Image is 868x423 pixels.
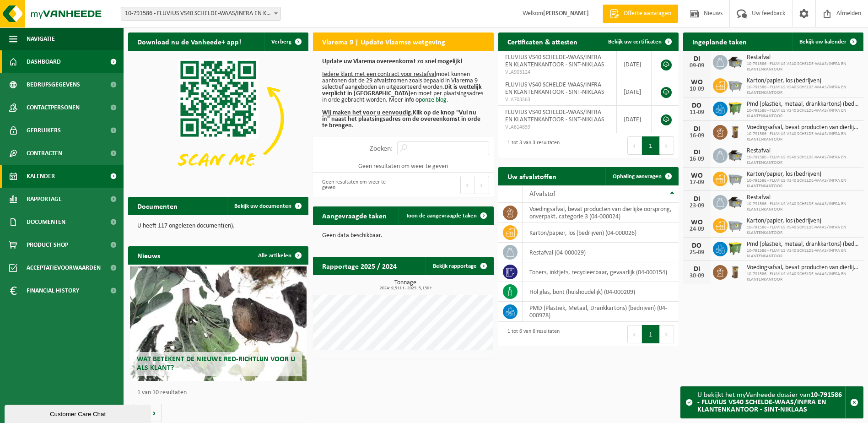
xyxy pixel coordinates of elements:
[543,10,589,17] strong: [PERSON_NAME]
[234,203,291,209] span: Bekijk uw documenten
[313,160,493,173] td: Geen resultaten om weer te geven
[27,119,61,142] span: Gebruikers
[128,246,169,264] h2: Nieuws
[617,106,652,133] td: [DATE]
[608,39,662,45] span: Bekijk uw certificaten
[318,175,399,195] div: Geen resultaten om weer te geven
[264,33,307,51] button: Verberg
[137,356,295,372] span: Wat betekent de nieuwe RED-richtlijn voor u als klant?
[121,7,281,21] span: 10-791586 - FLUVIUS VS40 SCHELDE-WAAS/INFRA EN KLANTENKANTOOR - SINT-NIKLAAS
[660,325,674,343] button: Next
[251,246,307,265] a: Alle artikelen
[271,39,291,45] span: Verberg
[747,108,859,119] span: 10-791586 - FLUVIUS VS40 SCHELDE-WAAS/INFRA EN KLANTENKANTOOR
[605,167,678,185] a: Ophaling aanvragen
[406,213,477,219] span: Toon de aangevraagde taken
[688,219,706,226] div: WO
[5,403,153,423] iframe: chat widget
[747,77,859,85] span: Karton/papier, los (bedrijven)
[505,96,610,103] span: VLA703363
[728,194,743,209] img: WB-5000-GAL-GY-01
[728,54,743,69] img: WB-5000-GAL-GY-01
[603,5,678,23] a: Offerte aanvragen
[505,54,604,68] span: FLUVIUS VS40 SCHELDE-WAAS/INFRA EN KLANTENKANTOOR - SINT-NIKLAAS
[688,249,706,256] div: 25-09
[27,27,55,50] span: Navigatie
[322,59,484,129] p: moet kunnen aantonen dat de 29 afvalstromen zoals bepaald in Vlarema 9 selectief aangeboden en ui...
[688,195,706,203] div: DI
[128,197,187,215] h2: Documenten
[697,391,842,413] strong: 10-791586 - FLUVIUS VS40 SCHELDE-WAAS/INFRA EN KLANTENKANTOOR - SINT-NIKLAAS
[642,136,660,155] button: 1
[747,54,859,61] span: Restafval
[601,33,678,51] a: Bekijk uw certificaten
[27,211,65,233] span: Documenten
[322,71,436,78] u: Iedere klant met een contract voor restafval
[688,203,706,209] div: 23-09
[617,51,652,78] td: [DATE]
[728,240,743,256] img: WB-1100-HPE-GN-50
[313,206,396,224] h2: Aangevraagde taken
[27,96,80,119] span: Contactpersonen
[27,233,68,256] span: Product Shop
[399,206,493,225] a: Toon de aangevraagde taken
[747,271,859,282] span: 10-791586 - FLUVIUS VS40 SCHELDE-WAAS/INFRA EN KLANTENKANTOOR
[27,142,62,165] span: Contracten
[523,302,679,322] td: PMD (Plastiek, Metaal, Drankkartons) (bedrijven) (04-000978)
[688,133,706,139] div: 16-09
[523,203,679,223] td: voedingsafval, bevat producten van dierlijke oorsprong, onverpakt, categorie 3 (04-000024)
[498,33,587,50] h2: Certificaten & attesten
[130,266,307,381] a: Wat betekent de nieuwe RED-richtlijn voor u als klant?
[688,102,706,109] div: DO
[747,217,859,225] span: Karton/papier, los (bedrijven)
[688,109,706,116] div: 11-09
[747,131,859,142] span: 10-791586 - FLUVIUS VS40 SCHELDE-WAAS/INFRA EN KLANTENKANTOOR
[747,241,859,248] span: Pmd (plastiek, metaal, drankkartons) (bedrijven)
[322,109,480,129] b: Klik op de knop "Vul nu in" naast het plaatsingsadres om de overeenkomst in orde te brengen.
[728,147,743,163] img: WB-5000-GAL-GY-01
[688,63,706,69] div: 09-09
[747,155,859,166] span: 10-791586 - FLUVIUS VS40 SCHELDE-WAAS/INFRA EN KLANTENKANTOOR
[128,51,308,186] img: Download de VHEPlus App
[688,266,706,273] div: DI
[322,233,484,239] p: Geen data beschikbaar.
[27,50,61,73] span: Dashboard
[688,156,706,163] div: 16-09
[688,242,706,249] div: DO
[322,84,482,97] b: Dit is wettelijk verplicht in [GEOGRAPHIC_DATA]
[523,243,679,262] td: restafval (04-000029)
[475,176,489,194] button: Next
[27,73,80,96] span: Bedrijfsgegevens
[747,178,859,189] span: 10-791586 - FLUVIUS VS40 SCHELDE-WAAS/INFRA EN KLANTENKANTOOR
[523,282,679,302] td: hol glas, bont (huishoudelijk) (04-000209)
[505,124,610,131] span: VLA614839
[128,33,250,50] h2: Download nu de Vanheede+ app!
[688,149,706,156] div: DI
[503,136,560,156] div: 1 tot 3 van 3 resultaten
[688,226,706,233] div: 24-09
[747,61,859,72] span: 10-791586 - FLUVIUS VS40 SCHELDE-WAAS/INFRA EN KLANTENKANTOOR
[503,324,560,344] div: 1 tot 6 van 6 resultaten
[660,136,674,155] button: Next
[642,325,660,343] button: 1
[529,190,555,198] span: Afvalstof
[137,223,299,229] p: U heeft 117 ongelezen document(en).
[747,264,859,271] span: Voedingsafval, bevat producten van dierlijke oorsprong, onverpakt, categorie 3
[505,69,610,76] span: VLA903124
[318,280,493,291] h3: Tonnage
[747,225,859,236] span: 10-791586 - FLUVIUS VS40 SCHELDE-WAAS/INFRA EN KLANTENKANTOOR
[27,165,55,188] span: Kalender
[137,390,304,396] p: 1 van 10 resultaten
[728,264,743,279] img: WB-0140-HPE-BN-01
[27,188,62,211] span: Rapportage
[728,217,743,233] img: WB-2500-GAL-GY-01
[313,33,454,50] h2: Vlarema 9 | Update Vlaamse wetgeving
[621,9,674,18] span: Offerte aanvragen
[370,145,393,152] label: Zoeken:
[422,97,448,103] a: onze blog.
[627,325,642,343] button: Previous
[799,39,846,45] span: Bekijk uw kalender
[613,174,662,179] span: Ophaling aanvragen
[505,109,604,123] span: FLUVIUS VS40 SCHELDE-WAAS/INFRA EN KLANTENKANTOOR - SINT-NIKLAAS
